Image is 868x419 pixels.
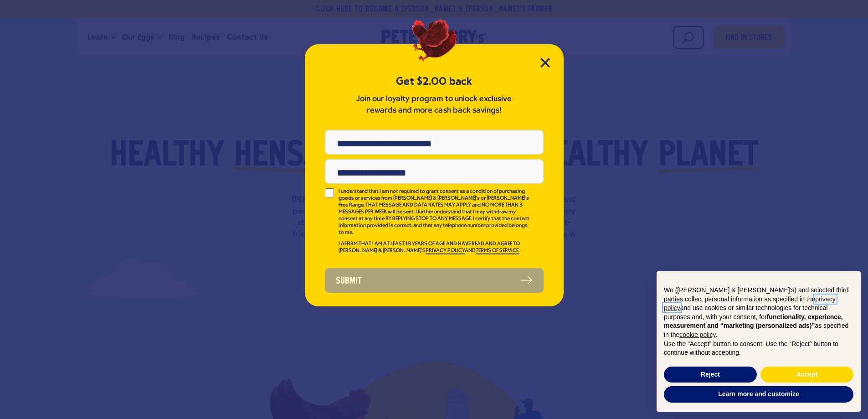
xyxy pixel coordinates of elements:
[339,188,531,236] p: I understand that I am not required to grant consent as a condition of purchasing goods or servic...
[540,58,550,67] button: Close Modal
[760,367,853,383] button: Accept
[426,248,465,254] a: PRIVACY POLICY
[664,367,757,383] button: Reject
[339,241,531,254] p: I AFFIRM THAT I AM AT LEAST 18 YEARS OF AGE AND HAVE READ AND AGREE TO [PERSON_NAME] & [PERSON_NA...
[325,74,544,89] h5: Get $2.00 back
[354,93,514,116] p: Join our loyalty program to unlock exclusive rewards and more cash back savings!
[664,295,836,312] a: privacy policy
[664,286,853,340] p: We ([PERSON_NAME] & [PERSON_NAME]'s) and selected third parties collect personal information as s...
[664,386,853,403] button: Learn more and customize
[325,268,544,293] button: Submit
[679,331,715,338] a: cookie policy
[325,188,334,197] input: I understand that I am not required to grant consent as a condition of purchasing goods or servic...
[664,340,853,357] p: Use the “Accept” button to consent. Use the “Reject” button to continue without accepting.
[476,248,519,254] a: TERMS OF SERVICE.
